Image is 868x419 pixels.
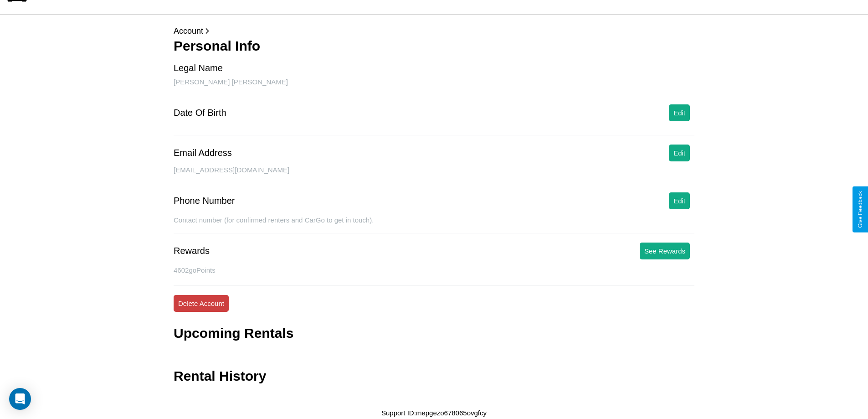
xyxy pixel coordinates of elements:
[174,24,694,38] p: Account
[174,246,210,256] div: Rewards
[174,295,229,312] button: Delete Account
[174,148,232,158] div: Email Address
[174,326,293,341] h3: Upcoming Rentals
[669,145,690,161] button: Edit
[174,78,694,95] div: [PERSON_NAME] [PERSON_NAME]
[9,388,31,410] div: Open Intercom Messenger
[640,243,690,259] button: See Rewards
[174,196,235,206] div: Phone Number
[174,108,226,118] div: Date Of Birth
[669,104,690,121] button: Edit
[174,216,694,233] div: Contact number (for confirmed renters and CarGo to get in touch).
[174,63,223,73] div: Legal Name
[381,407,487,419] p: Support ID: mepgezo678065ovgfcy
[174,166,694,183] div: [EMAIL_ADDRESS][DOMAIN_NAME]
[174,38,694,54] h3: Personal Info
[174,264,694,276] p: 4602 goPoints
[857,191,863,228] div: Give Feedback
[669,192,690,209] button: Edit
[174,368,266,384] h3: Rental History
